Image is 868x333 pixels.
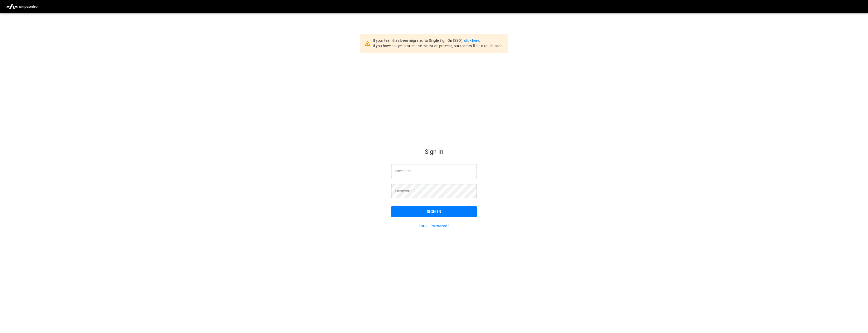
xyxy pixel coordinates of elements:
h5: Sign In [391,148,477,156]
img: ampcontrol.io logo [4,2,40,11]
span: If your team has been migrated to Single Sign On (SSO), [373,38,464,43]
p: Forgot Password? [391,223,477,228]
span: If you have not yet started the migration process, our team will be in touch soon. [373,44,504,48]
a: click here. [464,38,480,43]
button: Sign In [391,206,477,217]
